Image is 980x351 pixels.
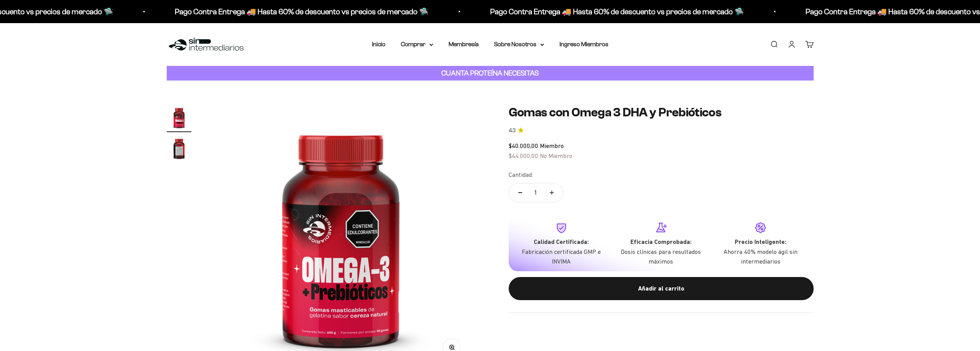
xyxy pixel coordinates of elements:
h1: Gomas con Omega 3 DHA y Prebióticos [509,105,814,120]
summary: Sobre Nosotros [494,39,544,49]
img: Gomas con Omega 3 DHA y Prebióticos [167,136,191,161]
strong: CUANTA PROTEÍNA NECESITAS [441,69,539,77]
label: Cantidad: [509,170,533,180]
p: Ahorra 40% modelo ágil sin intermediarios [717,247,804,267]
summary: Comprar [401,39,433,49]
span: 4.3 [509,126,516,135]
button: Reducir cantidad [509,183,531,202]
button: Añadir al carrito [509,277,814,300]
button: Aumentar cantidad [541,183,563,202]
a: Ingreso Miembros [560,41,608,47]
a: Membresía [449,41,479,47]
strong: Calidad Certificada: [534,238,589,245]
strong: Eficacia Comprobada: [630,238,692,245]
img: Gomas con Omega 3 DHA y Prebióticos [167,105,191,130]
strong: Precio Inteligente: [735,238,786,245]
span: $44.000,00 [509,152,538,159]
a: 4.34.3 de 5.0 estrellas [509,126,814,135]
a: Inicio [372,41,385,47]
span: No Miembro [540,152,572,159]
button: Ir al artículo 1 [167,105,191,132]
p: Dosis clínicas para resultados máximos [617,247,705,267]
span: $40.000,00 [509,142,538,149]
span: Miembro [540,142,564,149]
div: Añadir al carrito [524,284,798,294]
button: Ir al artículo 2 [167,136,191,163]
p: Fabricación certificada GMP e INVIMA [518,247,605,267]
p: Pago Contra Entrega 🚚 Hasta 60% de descuento vs precios de mercado 🛸 [161,5,414,18]
p: Pago Contra Entrega 🚚 Hasta 60% de descuento vs precios de mercado 🛸 [476,5,730,18]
